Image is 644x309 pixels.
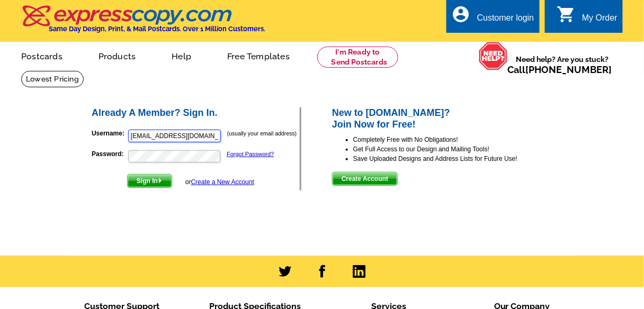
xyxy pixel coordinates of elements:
[508,64,612,75] span: Call
[332,107,554,130] h2: New to [DOMAIN_NAME]? Join Now for Free!
[332,172,398,186] button: Create Account
[582,13,618,28] div: My Order
[127,174,172,188] button: Sign In
[4,43,79,68] a: Postcards
[557,5,576,24] i: shopping_cart
[158,178,163,183] img: button-next-arrow-white.png
[452,5,471,24] i: account_circle
[155,43,208,68] a: Help
[333,172,397,185] span: Create Account
[479,42,508,70] img: help
[353,135,554,144] li: Completely Free with No Obligations!
[526,64,612,75] a: [PHONE_NUMBER]
[92,107,300,119] h2: Already A Member? Sign In.
[21,13,265,33] a: Same Day Design, Print, & Mail Postcards. Over 1 Million Customers.
[185,177,254,187] div: or
[227,151,274,157] a: Forgot Password?
[82,43,153,68] a: Products
[477,13,534,28] div: Customer login
[92,129,127,138] label: Username:
[353,144,554,154] li: Get Full Access to our Design and Mailing Tools!
[508,54,618,75] span: Need help? Are you stuck?
[557,12,618,25] a: shopping_cart My Order
[49,25,265,33] h4: Same Day Design, Print, & Mail Postcards. Over 1 Million Customers.
[452,12,534,25] a: account_circle Customer login
[210,43,307,68] a: Free Templates
[128,175,172,187] span: Sign In
[353,154,554,163] li: Save Uploaded Designs and Address Lists for Future Use!
[227,130,297,137] small: (usually your email address)
[92,149,127,159] label: Password:
[191,178,254,186] a: Create a New Account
